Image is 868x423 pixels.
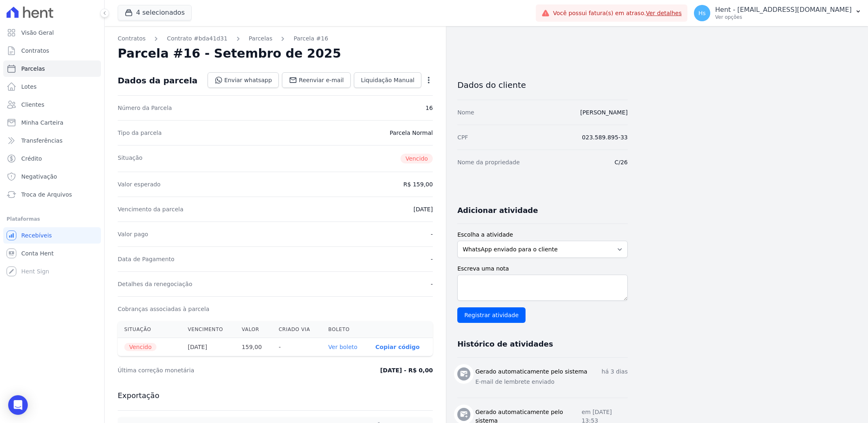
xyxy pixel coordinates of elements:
dt: Detalhes da renegociação [118,280,192,288]
th: Criado via [272,321,322,338]
a: Troca de Arquivos [3,186,101,203]
span: Negativação [21,172,57,181]
dt: Data de Pagamento [118,255,174,263]
div: Open Intercom Messenger [8,395,28,415]
dd: - [431,280,433,288]
dt: Tipo da parcela [118,129,162,137]
p: Ver opções [715,14,852,20]
th: Valor [235,321,272,338]
a: Parcelas [3,60,101,77]
a: Conta Hent [3,245,101,262]
div: Dados da parcela [118,76,197,85]
p: há 3 dias [602,367,628,376]
a: Contratos [3,43,101,59]
dd: - [431,255,433,263]
th: Situação [118,321,181,338]
a: Parcela #16 [293,34,328,43]
dt: Cobranças associadas à parcela [118,305,209,313]
a: Liquidação Manual [354,72,421,88]
a: Ver boleto [328,344,357,350]
a: Negativação [3,168,101,185]
a: Contratos [118,34,145,43]
dt: Número da Parcela [118,104,172,112]
dd: - [431,230,433,238]
span: Contratos [21,47,49,55]
h3: Gerado automaticamente pelo sistema [475,367,587,376]
a: Ver detalhes [646,10,682,16]
span: Recebíveis [21,231,52,239]
span: Clientes [21,101,44,109]
h3: Exportação [118,391,433,401]
p: E-mail de lembrete enviado [475,378,628,386]
dt: CPF [457,133,468,141]
nav: Breadcrumb [118,34,433,43]
a: Lotes [3,78,101,95]
span: Minha Carteira [21,119,63,127]
h2: Parcela #16 - Setembro de 2025 [118,46,341,61]
span: Liquidação Manual [361,76,414,84]
a: Recebíveis [3,227,101,244]
a: [PERSON_NAME] [580,109,628,116]
span: Vencido [124,343,157,351]
span: Conta Hent [21,249,54,257]
div: Plataformas [7,214,98,224]
span: Reenviar e-mail [299,76,344,84]
button: Copiar código [376,344,420,350]
dd: Parcela Normal [389,129,433,137]
dt: Última correção monetária [118,366,304,374]
dd: [DATE] - R$ 0,00 [380,366,433,374]
a: Crédito [3,150,101,167]
a: Reenviar e-mail [282,72,351,88]
a: Visão Geral [3,25,101,41]
span: Você possui fatura(s) em atraso. [553,9,682,18]
p: Hent - [EMAIL_ADDRESS][DOMAIN_NAME] [715,6,852,14]
a: Minha Carteira [3,114,101,131]
span: Vencido [400,154,433,163]
span: Crédito [21,154,42,163]
th: Vencimento [181,321,235,338]
dt: Situação [118,154,143,163]
h3: Adicionar atividade [457,206,538,215]
a: Contrato #bda41d31 [167,34,227,43]
dt: Valor esperado [118,180,161,188]
a: Enviar whatsapp [208,72,279,88]
dt: Nome da propriedade [457,158,520,166]
span: Hs [698,10,706,16]
span: Visão Geral [21,29,54,37]
label: Escreva uma nota [457,264,628,273]
a: Parcelas [249,34,273,43]
dt: Nome [457,108,474,116]
dd: [DATE] [414,205,433,213]
dd: R$ 159,00 [403,180,433,188]
dd: 023.589.895-33 [582,133,628,141]
button: 4 selecionados [118,5,192,20]
dd: 16 [425,104,433,112]
button: Hs Hent - [EMAIL_ADDRESS][DOMAIN_NAME] Ver opções [687,2,868,25]
dt: Vencimento da parcela [118,205,183,213]
span: Troca de Arquivos [21,190,72,199]
span: Lotes [21,83,37,91]
label: Escolha a atividade [457,231,628,239]
th: [DATE] [181,338,235,356]
span: Transferências [21,137,63,145]
h3: Histórico de atividades [457,339,553,349]
dd: C/26 [615,158,628,166]
th: 159,00 [235,338,272,356]
th: Boleto [322,321,369,338]
a: Clientes [3,96,101,113]
a: Transferências [3,132,101,149]
h3: Dados do cliente [457,80,628,90]
input: Registrar atividade [457,307,526,323]
dt: Valor pago [118,230,148,238]
span: Parcelas [21,65,45,73]
th: - [272,338,322,356]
